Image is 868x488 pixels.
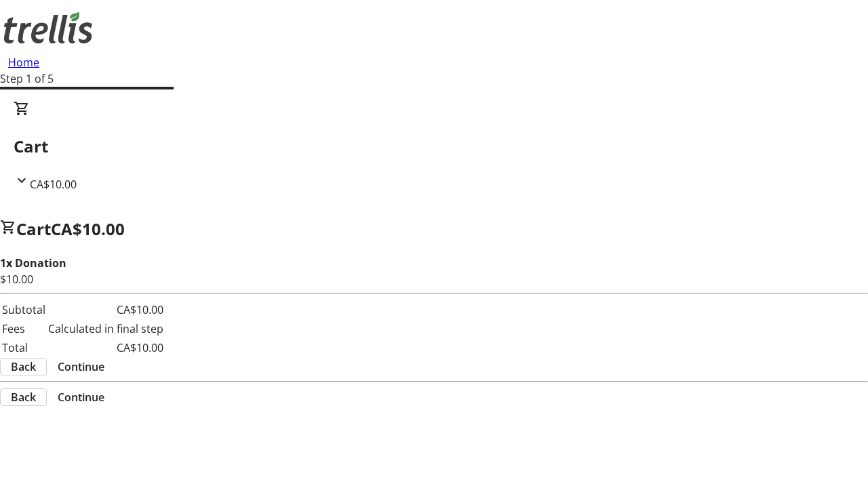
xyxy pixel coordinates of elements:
[14,134,854,159] h2: Cart
[30,177,77,192] span: CA$10.00
[1,320,46,338] td: Fees
[14,100,854,192] div: CartCA$10.00
[16,218,51,240] span: Cart
[51,218,125,240] span: CA$10.00
[47,389,115,405] button: Continue
[58,389,104,405] span: Continue
[47,320,164,338] td: Calculated in final step
[58,359,104,375] span: Continue
[47,301,164,319] td: CA$10.00
[1,301,46,319] td: Subtotal
[47,359,115,375] button: Continue
[11,359,36,375] span: Back
[11,389,36,405] span: Back
[47,339,164,357] td: CA$10.00
[1,339,46,357] td: Total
